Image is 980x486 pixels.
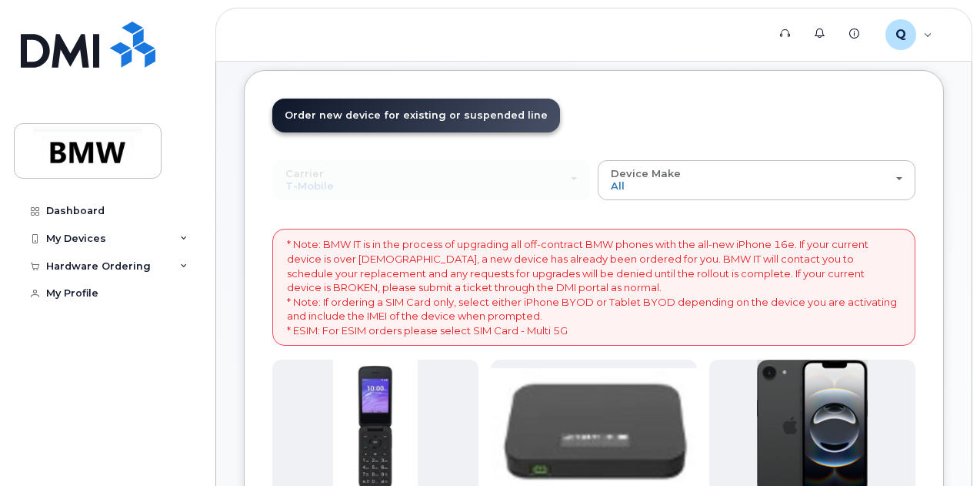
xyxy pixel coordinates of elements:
p: * Note: BMW IT is in the process of upgrading all off-contract BMW phones with the all-new iPhone... [287,237,901,337]
span: Order new device for existing or suspended line [285,109,548,121]
span: Device Make [611,167,681,179]
div: QTB2143 [875,19,943,50]
iframe: Messenger Launcher [913,419,968,474]
span: All [611,179,625,192]
span: Q [895,25,906,44]
button: Device Make All [598,160,915,200]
